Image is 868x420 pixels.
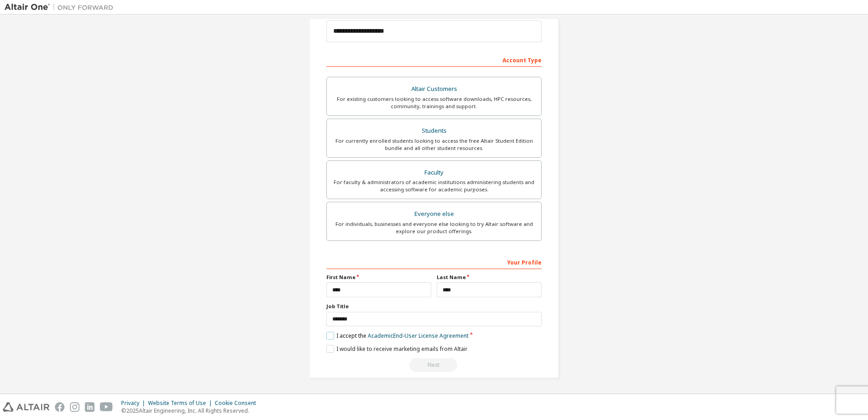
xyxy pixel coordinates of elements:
div: For currently enrolled students looking to access the free Altair Student Edition bundle and all ... [332,137,536,152]
label: I accept the [326,332,469,340]
div: Students [332,125,536,137]
div: For individuals, businesses and everyone else looking to try Altair software and explore our prod... [332,220,536,235]
div: For faculty & administrators of academic institutions administering students and accessing softwa... [332,179,536,193]
img: facebook.svg [55,402,64,412]
a: Academic End-User License Agreement [368,332,469,340]
div: For existing customers looking to access software downloads, HPC resources, community, trainings ... [332,95,536,110]
div: Read and acccept EULA to continue [326,358,542,372]
div: Everyone else [332,208,536,220]
img: Altair One [5,3,118,12]
label: Last Name [437,274,542,281]
label: First Name [326,274,431,281]
img: youtube.svg [100,402,113,412]
div: Account Type [326,52,542,67]
div: Privacy [121,400,148,407]
div: Your Profile [326,255,542,269]
div: Cookie Consent [215,400,261,407]
label: I would like to receive marketing emails from Altair [326,345,468,353]
div: Altair Customers [332,83,536,95]
p: © 2025 Altair Engineering, Inc. All Rights Reserved. [121,407,261,415]
img: instagram.svg [70,402,79,412]
img: altair_logo.svg [3,402,49,412]
img: linkedin.svg [85,402,94,412]
label: Job Title [326,303,542,310]
div: Website Terms of Use [148,400,215,407]
div: Faculty [332,166,536,179]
